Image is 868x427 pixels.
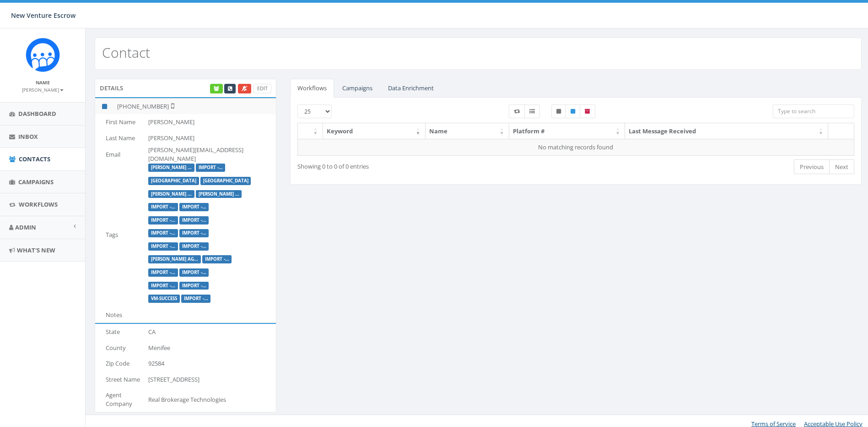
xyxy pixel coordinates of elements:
[298,139,855,155] td: No matching records found
[145,340,276,356] td: Menifee
[200,177,251,185] label: San Diego
[95,114,145,130] td: First Name
[145,356,276,372] td: 92584
[95,130,145,146] td: Last Name
[290,79,334,98] a: Workflows
[95,79,276,97] div: Details
[102,104,107,109] i: This phone number is subscribed and will receive texts.
[179,268,209,277] label: Import - 10/15/2024
[179,229,209,237] label: Import - 12/03/2024
[145,114,276,130] td: [PERSON_NAME]
[95,324,145,340] td: State
[145,372,276,388] td: [STREET_ADDRESS]
[22,85,64,93] a: [PERSON_NAME]
[148,295,180,303] label: VM-Success
[773,104,854,118] input: Type to search
[18,109,56,118] span: Dashboard
[145,387,276,411] td: Real Brokerage Technologies
[509,123,625,139] th: Platform #: activate to sort column ascending
[196,190,242,198] label: Tamarra - Pitch 'n Pop-By
[210,84,223,93] a: Enrich Contact
[323,123,426,139] th: Keyword: activate to sort column ascending
[148,203,178,211] label: Import - 08/08/2025
[36,79,50,86] small: Name
[566,104,580,118] label: Published
[794,159,830,175] a: Previous
[19,155,50,163] span: Contacts
[202,255,232,263] label: Import - 11/12/2024
[148,229,178,237] label: Import - 12/06/2024
[15,223,36,231] span: Admin
[381,79,441,98] a: Data Enrichment
[148,216,178,224] label: Import - 12/16/2024
[580,104,595,118] label: Archived
[95,340,145,356] td: County
[18,178,54,186] span: Campaigns
[148,255,201,263] label: Tania Agent Brief List
[113,98,276,114] td: [PHONE_NUMBER]
[11,11,75,20] span: New Venture Escrow
[179,242,209,251] label: Import - 11/13/2024
[95,356,145,372] td: Zip Code
[22,87,64,93] small: [PERSON_NAME]
[95,387,145,411] td: Agent Company
[253,84,271,93] a: Edit
[95,307,145,323] td: Notes
[148,242,178,251] label: Import - 11/26/2024
[196,164,226,172] label: Import - 08/26/2025
[95,163,145,307] td: Tags
[224,84,236,93] a: Make a Call
[95,146,145,163] td: Email
[625,123,828,139] th: Last Message Received: activate to sort column ascending
[181,295,211,303] label: Import - 06/18/2024
[148,282,178,290] label: Import - 09/10/2024
[426,123,509,139] th: Name: activate to sort column ascending
[298,123,323,139] th: : activate to sort column ascending
[145,130,276,146] td: [PERSON_NAME]
[524,104,540,118] label: Menu
[179,203,209,211] label: Import - 02/12/2025
[145,324,276,340] td: CA
[145,146,276,163] td: [PERSON_NAME][EMAIL_ADDRESS][DOMAIN_NAME]
[148,177,199,185] label: Riverside
[179,216,209,224] label: Import - 12/11/2024
[297,159,522,171] div: Showing 0 to 0 of 0 entries
[829,159,854,175] a: Next
[335,79,380,98] a: Campaigns
[18,132,38,141] span: Inbox
[17,246,55,254] span: What's New
[169,102,174,109] i: Not Validated
[148,164,194,172] label: Tamarra August 26 2025
[551,104,566,118] label: Unpublished
[238,84,251,93] a: Opt Out Contact
[19,200,58,208] span: Workflows
[102,45,150,60] h2: Contact
[148,190,194,198] label: Tamarra August 6 2025
[148,268,178,277] label: Import - 10/30/2024
[95,372,145,388] td: Street Name
[26,38,60,72] img: Rally_Corp_Icon_1.png
[179,282,209,290] label: Import - 09/06/2024
[509,104,525,118] label: Workflow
